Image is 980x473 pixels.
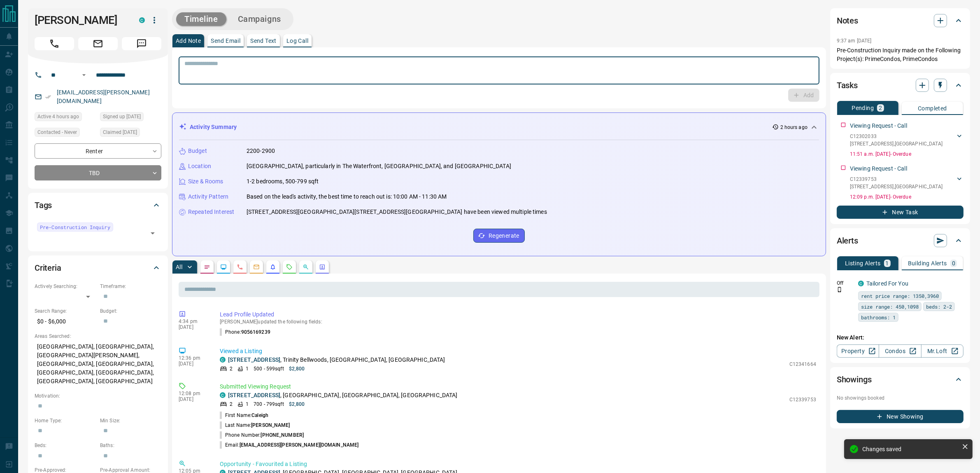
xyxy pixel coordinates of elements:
[837,79,858,92] h2: Tasks
[100,112,161,124] div: Thu Jul 25 2019
[254,400,284,408] p: 700 - 799 sqft
[220,264,227,270] svg: Lead Browsing Activity
[35,442,96,449] p: Beds:
[879,105,882,111] p: 2
[789,396,816,403] p: C12339753
[220,319,816,325] p: [PERSON_NAME] updated the following fields:
[850,150,964,158] p: 11:51 a.m. [DATE] - Overdue
[228,391,458,400] p: , [GEOGRAPHIC_DATA], [GEOGRAPHIC_DATA], [GEOGRAPHIC_DATA]
[952,260,955,266] p: 0
[473,229,525,243] button: Regenerate
[35,112,96,124] div: Mon Aug 18 2025
[179,318,207,324] p: 4:34 pm
[861,302,919,311] span: size range: 450,1098
[862,446,959,452] div: Changes saved
[845,260,881,266] p: Listing Alerts
[319,264,326,270] svg: Agent Actions
[289,400,305,408] p: $2,800
[176,264,182,270] p: All
[35,417,96,424] p: Home Type:
[35,392,161,400] p: Motivation:
[220,431,304,439] p: Phone Number:
[45,94,51,100] svg: Email Verified
[837,279,853,287] p: Off
[35,315,96,328] p: $0 - $6,000
[220,412,268,419] p: First Name:
[100,417,161,424] p: Min Size:
[850,174,964,192] div: C12339753[STREET_ADDRESS],[GEOGRAPHIC_DATA]
[220,392,226,398] div: condos.ca
[286,38,308,44] p: Log Call
[147,227,158,239] button: Open
[211,38,240,44] p: Send Email
[837,11,964,30] div: Notes
[850,133,943,140] p: C12302033
[251,412,268,418] span: Caleigh
[188,192,228,201] p: Activity Pattern
[230,12,289,26] button: Campaigns
[35,195,161,215] div: Tags
[57,89,150,104] a: [EMAIL_ADDRESS][PERSON_NAME][DOMAIN_NAME]
[789,361,816,368] p: C12341664
[179,396,207,402] p: [DATE]
[837,373,872,386] h2: Showings
[190,123,237,131] p: Activity Summary
[850,140,943,148] p: [STREET_ADDRESS] , [GEOGRAPHIC_DATA]
[254,365,284,372] p: 500 - 599 sqft
[780,124,808,131] p: 2 hours ago
[908,260,947,266] p: Building Alerts
[35,165,161,180] div: TBD
[837,394,964,402] p: No showings booked
[188,208,234,216] p: Repeated Interest
[837,231,964,251] div: Alerts
[886,260,889,266] p: 1
[251,422,290,428] span: [PERSON_NAME]
[79,70,89,80] button: Open
[188,177,223,186] p: Size & Rooms
[247,192,447,201] p: Based on the lead's activity, the best time to reach out is: 10:00 AM - 11:30 AM
[35,143,161,159] div: Renter
[35,340,161,388] p: [GEOGRAPHIC_DATA], [GEOGRAPHIC_DATA], [GEOGRAPHIC_DATA][PERSON_NAME], [GEOGRAPHIC_DATA], [GEOGRAP...
[220,357,226,363] div: condos.ca
[247,177,319,186] p: 1-2 bedrooms, 500-799 sqft
[852,105,874,111] p: Pending
[220,421,290,429] p: Last Name:
[837,333,964,342] p: New Alert:
[179,355,207,361] p: 12:36 pm
[850,193,964,201] p: 12:09 p.m. [DATE] - Overdue
[837,344,879,358] a: Property
[247,162,511,171] p: [GEOGRAPHIC_DATA], particularly in The Waterfront, [GEOGRAPHIC_DATA], and [GEOGRAPHIC_DATA]
[37,112,79,121] span: Active 4 hours ago
[866,280,908,287] a: Tailored For You
[35,307,96,315] p: Search Range:
[35,199,52,212] h2: Tags
[289,365,305,372] p: $2,800
[228,356,280,363] a: [STREET_ADDRESS]
[35,333,161,340] p: Areas Searched:
[179,361,207,367] p: [DATE]
[850,122,907,130] p: Viewing Request - Call
[850,183,943,190] p: [STREET_ADDRESS] , [GEOGRAPHIC_DATA]
[228,356,445,364] p: , Trinity Bellwoods, [GEOGRAPHIC_DATA], [GEOGRAPHIC_DATA]
[246,365,249,372] p: 1
[837,287,843,293] svg: Push Notification Only
[179,324,207,330] p: [DATE]
[850,131,964,149] div: C12302033[STREET_ADDRESS],[GEOGRAPHIC_DATA]
[230,365,233,372] p: 2
[35,283,96,290] p: Actively Searching:
[861,313,896,321] span: bathrooms: 1
[220,347,816,356] p: Viewed a Listing
[261,432,304,438] span: [PHONE_NUMBER]
[253,264,260,270] svg: Emails
[220,382,816,391] p: Submitted Viewing Request
[240,442,359,448] span: [EMAIL_ADDRESS][PERSON_NAME][DOMAIN_NAME]
[220,310,816,319] p: Lead Profile Updated
[100,307,161,315] p: Budget:
[103,112,141,121] span: Signed up [DATE]
[237,264,243,270] svg: Calls
[179,391,207,396] p: 12:08 pm
[837,46,964,63] p: Pre-Construction Inquiry made on the Following Project(s): PrimeCondos, PrimeCondos
[241,329,270,335] span: 9056169239
[837,370,964,389] div: Showings
[40,223,110,231] span: Pre-Construction Inquiry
